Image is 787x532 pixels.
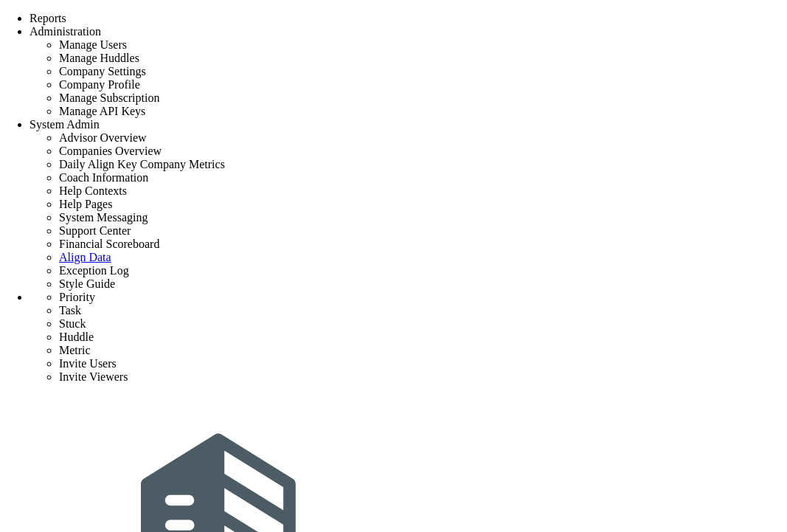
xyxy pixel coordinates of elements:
[59,264,129,277] span: Exception Log
[59,317,86,330] span: Stuck
[59,52,139,64] span: Manage Huddles
[59,211,148,224] span: System Messaging
[59,277,115,290] span: Style Guide
[59,357,117,370] span: Invite Users
[30,118,100,131] span: System Admin
[59,131,147,144] span: Advisor Overview
[59,251,111,263] a: Align Data
[59,184,127,197] span: Help Contexts
[59,158,225,170] span: Daily Align Key Company Metrics
[59,370,128,383] span: Invite Viewers
[59,78,140,91] span: Company Profile
[59,291,95,303] span: Priority
[59,105,145,117] span: Manage API Keys
[30,12,66,24] span: Reports
[59,331,94,343] span: Huddle
[59,38,127,51] span: Manage Users
[59,91,159,104] span: Manage Subscription
[59,224,131,237] span: Support Center
[59,344,91,356] span: Metric
[59,238,159,250] span: Financial Scoreboard
[59,65,146,77] span: Company Settings
[59,198,112,210] span: Help Pages
[59,171,148,184] span: Coach Information
[59,145,162,157] span: Companies Overview
[59,304,81,317] span: Task
[30,25,101,38] span: Administration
